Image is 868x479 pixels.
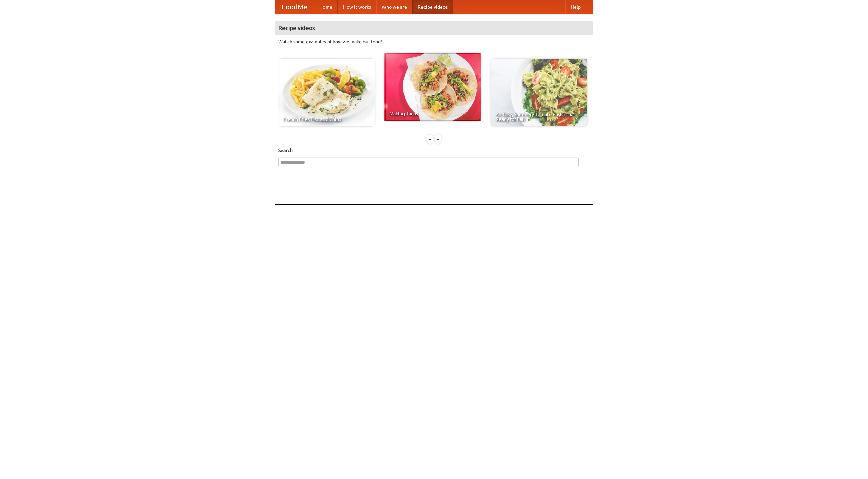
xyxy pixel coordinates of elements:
[427,135,433,144] div: «
[275,21,593,35] h4: Recipe videos
[278,147,590,154] h5: Search
[338,0,376,14] a: How it works
[412,0,453,14] a: Recipe videos
[275,0,314,14] a: FoodMe
[435,135,441,144] div: »
[565,0,586,14] a: Help
[278,38,590,45] p: Watch some examples of how we make our food!
[283,117,370,122] span: French Fries Fish and Chips
[278,59,375,126] a: French Fries Fish and Chips
[389,111,476,116] span: Making Tacos
[496,112,583,122] span: An Easy, Summery Tomato Pasta That's Ready for Fall
[314,0,338,14] a: Home
[384,53,481,121] a: Making Tacos
[491,59,587,126] a: An Easy, Summery Tomato Pasta That's Ready for Fall
[376,0,412,14] a: Who we are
